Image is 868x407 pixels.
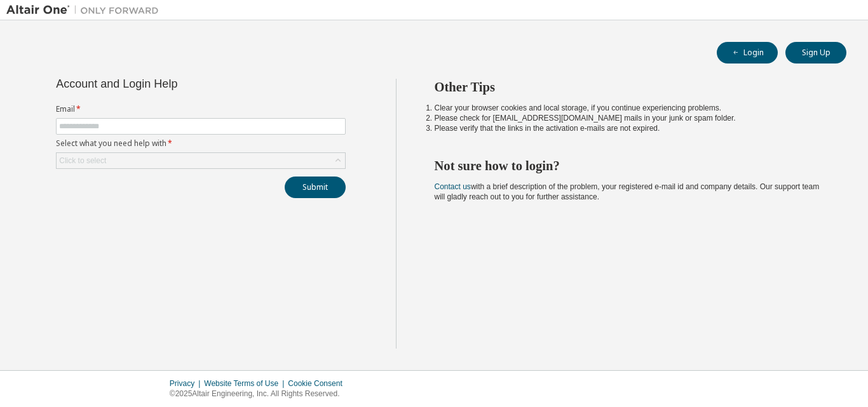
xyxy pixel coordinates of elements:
[57,153,345,168] div: Click to select
[6,4,165,17] img: Altair One
[785,42,846,63] button: Sign Up
[435,182,471,191] a: Contact us
[56,79,288,89] div: Account and Login Help
[59,156,106,166] div: Click to select
[204,378,288,389] div: Website Terms of Use
[288,378,349,389] div: Cookie Consent
[435,113,824,123] li: Please check for [EMAIL_ADDRESS][DOMAIN_NAME] mails in your junk or spam folder.
[435,103,824,113] li: Clear your browser cookies and local storage, if you continue experiencing problems.
[56,138,346,149] label: Select what you need help with
[435,79,824,95] h2: Other Tips
[170,378,204,389] div: Privacy
[435,182,820,201] span: with a brief description of the problem, your registered e-mail id and company details. Our suppo...
[285,177,346,198] button: Submit
[56,104,346,114] label: Email
[435,123,824,133] li: Please verify that the links in the activation e-mails are not expired.
[170,389,350,399] p: © 2025 Altair Engineering, Inc. All Rights Reserved.
[717,42,778,63] button: Login
[435,157,824,174] h2: Not sure how to login?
